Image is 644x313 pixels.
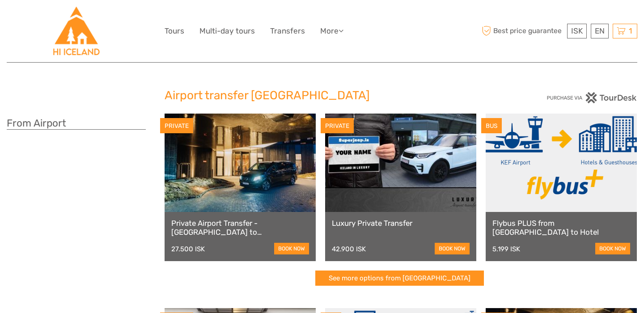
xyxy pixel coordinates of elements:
[160,118,193,134] div: PRIVATE
[332,219,470,228] a: Luxury Private Transfer
[171,219,309,237] a: Private Airport Transfer - [GEOGRAPHIC_DATA] to [GEOGRAPHIC_DATA]
[595,243,630,254] a: book now
[165,89,480,103] h2: Airport transfer [GEOGRAPHIC_DATA]
[480,24,565,38] span: Best price guarantee
[481,118,502,134] div: BUS
[571,26,583,35] span: ISK
[435,243,470,254] a: book now
[492,245,520,253] div: 5.199 ISK
[274,243,309,254] a: book now
[547,92,637,103] img: PurchaseViaTourDesk.png
[165,25,184,38] a: Tours
[332,245,366,253] div: 42.900 ISK
[320,25,343,38] a: More
[492,219,630,237] a: Flybus PLUS from [GEOGRAPHIC_DATA] to Hotel
[591,24,609,38] div: EN
[270,25,305,38] a: Transfers
[52,7,101,55] img: Hostelling International
[171,245,205,253] div: 27.500 ISK
[321,118,354,134] div: PRIVATE
[7,117,146,130] h3: From Airport
[627,26,633,35] span: 1
[315,271,484,286] a: See more options from [GEOGRAPHIC_DATA]
[199,25,255,38] a: Multi-day tours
